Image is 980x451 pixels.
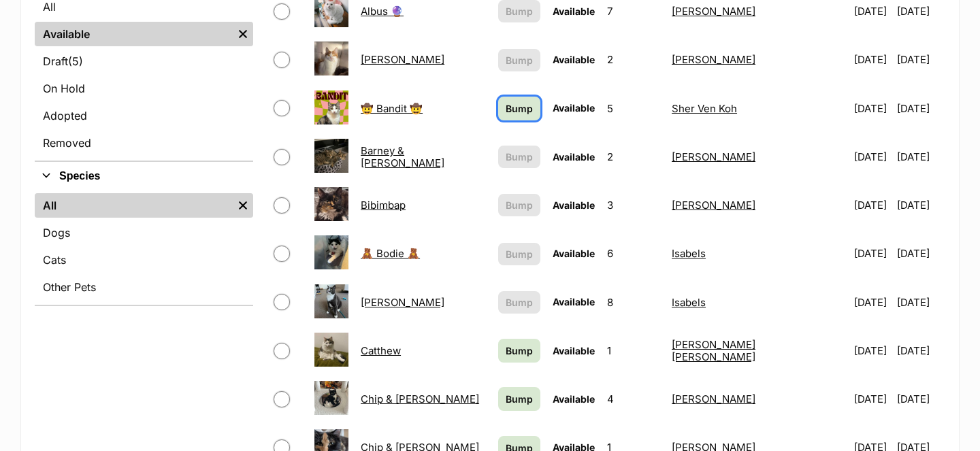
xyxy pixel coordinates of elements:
[672,338,755,363] a: [PERSON_NAME] [PERSON_NAME]
[553,199,595,211] span: Available
[361,247,420,260] a: 🧸 Bodie 🧸
[68,53,83,69] span: (5)
[849,230,896,277] td: [DATE]
[602,375,665,422] td: 4
[35,275,253,299] a: Other Pets
[498,291,540,314] button: Bump
[361,5,404,18] a: Albus 🔮
[553,102,595,114] span: Available
[672,392,755,405] a: [PERSON_NAME]
[35,22,233,46] a: Available
[498,97,540,120] a: Bump
[849,375,896,422] td: [DATE]
[35,193,233,218] a: All
[602,182,665,229] td: 3
[672,102,737,115] a: Sher Ven Koh
[35,131,253,155] a: Removed
[35,49,253,73] a: Draft
[233,22,253,46] a: Remove filter
[672,5,755,18] a: [PERSON_NAME]
[672,150,755,163] a: [PERSON_NAME]
[361,199,406,212] a: Bibimbap
[506,101,533,116] span: Bump
[553,345,595,356] span: Available
[897,182,944,229] td: [DATE]
[849,36,896,83] td: [DATE]
[361,344,401,357] a: Catthew
[602,327,665,374] td: 1
[506,392,533,406] span: Bump
[506,198,533,212] span: Bump
[35,248,253,272] a: Cats
[498,49,540,71] button: Bump
[35,103,253,128] a: Adopted
[553,54,595,65] span: Available
[35,220,253,245] a: Dogs
[498,339,540,363] a: Bump
[897,133,944,180] td: [DATE]
[897,279,944,326] td: [DATE]
[361,144,444,169] a: Barney & [PERSON_NAME]
[35,190,253,305] div: Species
[233,193,253,218] a: Remove filter
[897,85,944,132] td: [DATE]
[897,375,944,422] td: [DATE]
[602,279,665,326] td: 8
[498,243,540,265] button: Bump
[602,133,665,180] td: 2
[553,296,595,307] span: Available
[506,295,533,310] span: Bump
[897,230,944,277] td: [DATE]
[849,182,896,229] td: [DATE]
[361,296,444,309] a: [PERSON_NAME]
[361,102,423,115] a: 🤠 Bandit 🤠
[602,230,665,277] td: 6
[849,85,896,132] td: [DATE]
[553,5,595,17] span: Available
[897,327,944,374] td: [DATE]
[849,327,896,374] td: [DATE]
[553,151,595,163] span: Available
[849,133,896,180] td: [DATE]
[602,36,665,83] td: 2
[672,247,706,260] a: Isabels
[506,150,533,164] span: Bump
[35,167,253,185] button: Species
[553,248,595,259] span: Available
[498,387,540,411] a: Bump
[897,36,944,83] td: [DATE]
[506,4,533,18] span: Bump
[672,199,755,212] a: [PERSON_NAME]
[498,194,540,216] button: Bump
[498,146,540,168] button: Bump
[314,235,348,269] img: 🧸 Bodie 🧸
[672,53,755,66] a: [PERSON_NAME]
[361,392,479,405] a: Chip & [PERSON_NAME]
[849,279,896,326] td: [DATE]
[553,393,595,405] span: Available
[361,53,444,66] a: [PERSON_NAME]
[672,296,706,309] a: Isabels
[35,76,253,101] a: On Hold
[506,53,533,67] span: Bump
[602,85,665,132] td: 5
[506,344,533,358] span: Bump
[506,247,533,261] span: Bump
